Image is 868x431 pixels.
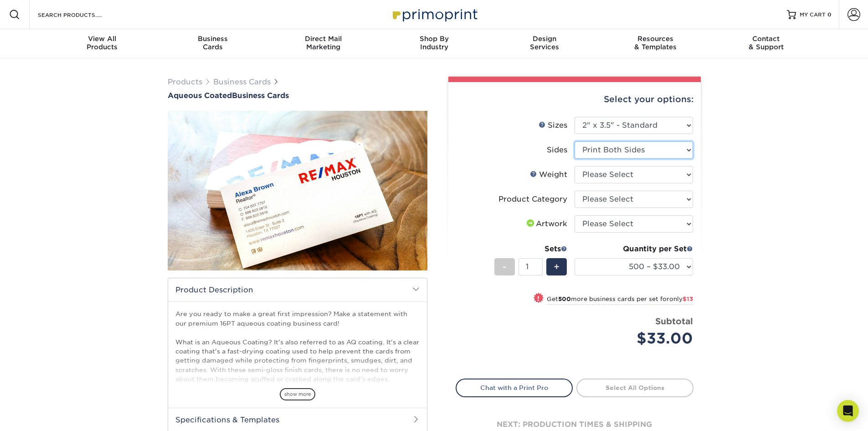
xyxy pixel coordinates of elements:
[379,35,489,51] div: Industry
[489,35,600,51] div: Services
[379,35,489,43] span: Shop By
[157,35,268,51] div: Cards
[711,35,822,43] span: Contact
[537,294,539,303] span: !
[168,91,232,100] span: Aqueous Coated
[576,379,693,397] a: Select All Options
[800,11,826,19] span: MY CART
[37,9,126,20] input: SEARCH PRODUCTS.....
[669,296,693,302] span: only
[711,35,822,51] div: & Support
[655,316,693,326] strong: Subtotal
[683,296,693,302] span: $13
[280,388,315,400] span: show more
[2,403,77,428] iframe: Google Customer Reviews
[600,29,711,58] a: Resources& Templates
[168,78,202,86] a: Products
[539,120,567,131] div: Sizes
[268,35,379,43] span: Direct Mail
[558,296,571,302] strong: 500
[503,260,507,274] span: -
[530,169,567,180] div: Weight
[581,327,693,349] div: $33.00
[168,91,427,100] h1: Business Cards
[389,5,480,24] img: Primoprint
[575,244,693,254] div: Quantity per Set
[547,145,567,156] div: Sides
[489,29,600,58] a: DesignServices
[837,400,859,422] div: Open Intercom Messenger
[157,35,268,43] span: Business
[600,35,711,51] div: & Templates
[525,218,567,229] div: Artwork
[168,61,427,321] img: Aqueous Coated 01
[157,29,268,58] a: BusinessCards
[547,296,693,305] small: Get more business cards per set for
[711,29,822,58] a: Contact& Support
[379,29,489,58] a: Shop ByIndustry
[47,35,158,51] div: Products
[600,35,711,43] span: Resources
[268,29,379,58] a: Direct MailMarketing
[456,82,693,117] div: Select your options:
[489,35,600,43] span: Design
[168,91,427,100] a: Aqueous CoatedBusiness Cards
[494,244,567,254] div: Sets
[827,11,832,18] span: 0
[268,35,379,51] div: Marketing
[213,78,271,86] a: Business Cards
[456,379,573,397] a: Chat with a Print Pro
[47,29,158,58] a: View AllProducts
[168,278,427,301] h2: Product Description
[47,35,158,43] span: View All
[498,194,567,205] div: Product Category
[554,260,560,274] span: +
